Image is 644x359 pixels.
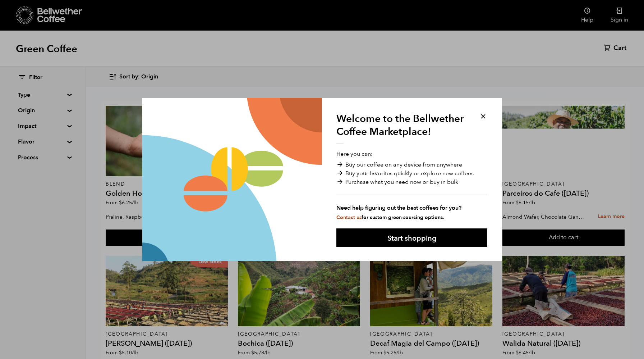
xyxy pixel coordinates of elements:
li: Purchase what you need now or buy in bulk [336,178,487,186]
small: for custom green-sourcing options. [336,214,444,221]
strong: Need help figuring out the best coffees for you? [336,204,487,212]
p: Here you can: [336,150,487,221]
h1: Welcome to the Bellwether Coffee Marketplace! [336,112,469,144]
li: Buy your favorites quickly or explore new coffees [336,169,487,178]
a: Contact us [336,214,362,221]
li: Buy our coffee on any device from anywhere [336,160,487,169]
button: Start shopping [336,228,487,247]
